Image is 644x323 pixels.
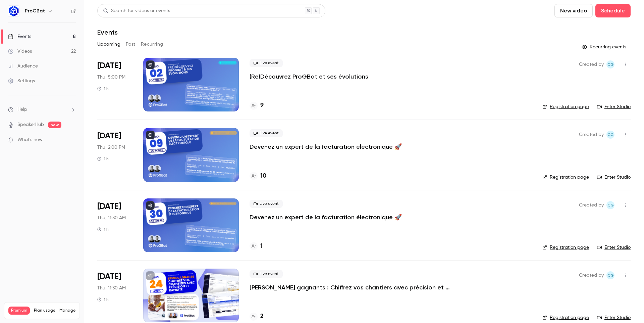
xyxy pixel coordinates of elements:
[260,312,264,321] h4: 2
[97,58,132,111] div: Oct 2 Thu, 5:00 PM (Europe/Paris)
[68,137,76,143] iframe: Noticeable Trigger
[250,270,283,278] span: Live event
[542,103,589,110] a: Registration page
[8,63,38,70] div: Audience
[97,28,118,36] h1: Events
[250,172,266,181] a: 10
[554,4,593,17] button: New video
[25,8,45,14] h6: ProGBat
[542,174,589,181] a: Registration page
[595,4,631,17] button: Schedule
[8,6,19,16] img: ProGBat
[97,144,125,151] span: Thu, 2:00 PM
[97,227,109,232] div: 1 h
[260,242,263,251] h4: 1
[542,314,589,321] a: Registration page
[250,129,283,137] span: Live event
[17,106,27,113] span: Help
[97,285,126,291] span: Thu, 11:30 AM
[250,101,264,110] a: 9
[250,73,368,81] a: (Re)Découvrez ProGBat et ses évolutions
[97,215,126,221] span: Thu, 11:30 AM
[17,136,43,143] span: What's new
[8,106,76,113] li: help-dropdown-opener
[250,213,402,221] a: Devenez un expert de la facturation électronique 🚀
[607,201,614,209] span: CG
[250,143,402,151] a: Devenez un expert de la facturation électronique 🚀
[48,122,61,128] span: new
[8,307,30,315] span: Premium
[97,128,132,182] div: Oct 9 Thu, 2:00 PM (Europe/Paris)
[250,200,283,208] span: Live event
[607,131,614,139] span: CG
[8,78,35,84] div: Settings
[607,60,614,68] span: CG
[250,283,451,291] a: [PERSON_NAME] gagnants : Chiffrez vos chantiers avec précision et rapidité
[97,269,132,322] div: Nov 6 Thu, 11:30 AM (Europe/Paris)
[597,314,631,321] a: Enter Studio
[579,60,604,68] span: Created by
[607,271,614,279] span: CG
[579,271,604,279] span: Created by
[97,271,121,282] span: [DATE]
[606,201,614,209] span: Charles Gallard
[597,174,631,181] a: Enter Studio
[8,33,31,40] div: Events
[250,242,263,251] a: 1
[579,131,604,139] span: Created by
[126,39,136,50] button: Past
[606,131,614,139] span: Charles Gallard
[250,312,264,321] a: 2
[17,121,44,128] a: SpeakerHub
[97,198,132,252] div: Oct 30 Thu, 11:30 AM (Europe/Paris)
[542,244,589,251] a: Registration page
[579,42,631,52] button: Recurring events
[97,297,109,302] div: 1 h
[97,86,109,91] div: 1 h
[97,74,125,81] span: Thu, 5:00 PM
[97,201,121,212] span: [DATE]
[141,39,163,50] button: Recurring
[606,271,614,279] span: Charles Gallard
[97,60,121,71] span: [DATE]
[59,308,75,313] a: Manage
[250,59,283,67] span: Live event
[34,308,55,313] span: Plan usage
[8,48,32,55] div: Videos
[260,101,264,110] h4: 9
[97,39,120,50] button: Upcoming
[97,156,109,161] div: 1 h
[579,201,604,209] span: Created by
[597,103,631,110] a: Enter Studio
[606,60,614,68] span: Charles Gallard
[597,244,631,251] a: Enter Studio
[260,172,266,181] h4: 10
[103,7,170,14] div: Search for videos or events
[97,131,121,141] span: [DATE]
